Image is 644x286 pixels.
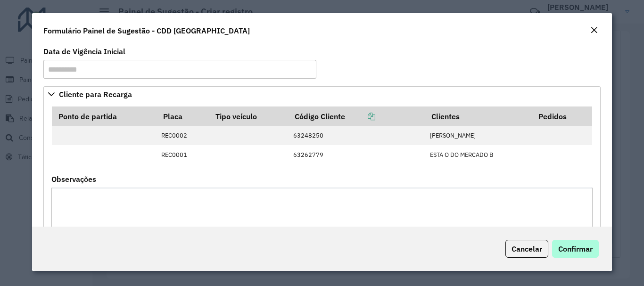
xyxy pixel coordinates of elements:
td: 63248250 [289,126,425,145]
div: Cliente para Recarga [43,102,600,279]
th: Ponto de partida [52,106,157,126]
td: ESTA O DO MERCADO B [425,145,532,164]
th: Clientes [425,106,532,126]
td: REC0002 [157,126,209,145]
button: Close [587,25,601,37]
a: Cliente para Recarga [43,86,600,102]
span: Cancelar [512,244,542,253]
th: Código Cliente [289,106,425,126]
td: [PERSON_NAME] [425,126,532,145]
td: REC0001 [157,145,209,164]
h4: Formulário Painel de Sugestão - CDD [GEOGRAPHIC_DATA] [43,25,250,36]
span: Cliente para Recarga [59,90,132,98]
th: Tipo veículo [209,106,289,126]
a: Copiar [345,112,375,121]
span: Confirmar [558,244,593,253]
label: Data de Vigência Inicial [43,46,125,57]
th: Placa [157,106,209,126]
button: Confirmar [552,240,599,258]
label: Observações [51,173,96,185]
em: Fechar [590,26,598,34]
td: 63262779 [289,145,425,164]
th: Pedidos [532,106,592,126]
button: Cancelar [505,240,548,258]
